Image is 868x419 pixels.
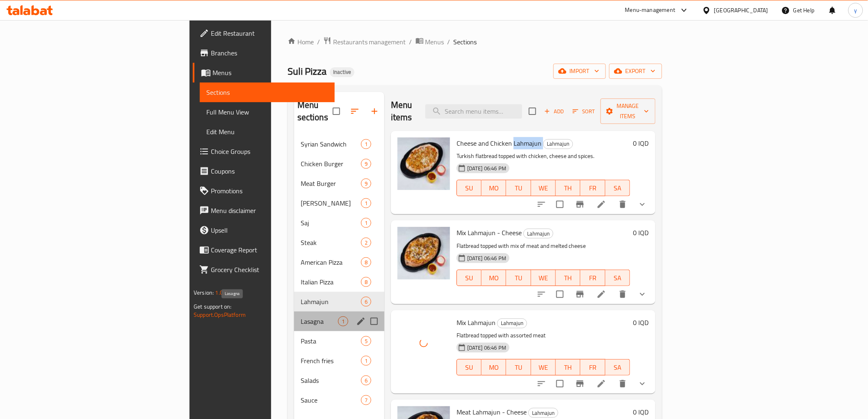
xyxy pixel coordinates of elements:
[509,182,528,194] span: TU
[361,395,371,405] div: items
[633,284,652,304] button: show more
[609,272,627,284] span: SA
[301,356,361,366] span: French fries
[559,362,577,373] span: TH
[448,37,450,47] li: /
[211,265,328,275] span: Grocery Checklist
[361,375,371,385] div: items
[559,272,577,284] span: TH
[457,227,522,239] span: Mix Lahmajun - Cheese
[556,180,580,196] button: TH
[464,254,509,262] span: [DATE] 06:46 PM
[596,289,606,299] a: Edit menu item
[361,257,371,267] div: items
[485,182,503,194] span: MO
[301,218,361,228] span: Saj
[294,351,384,371] div: French fries1
[211,28,328,38] span: Edit Restaurant
[567,105,601,118] span: Sort items
[633,406,649,418] h6: 0 IQD
[338,318,348,325] span: 1
[301,297,361,307] span: Lahmajun
[345,101,365,121] span: Sort sections
[531,359,556,375] button: WE
[613,374,633,394] button: delete
[464,165,509,172] span: [DATE] 06:46 PM
[457,330,630,341] p: Flatbread topped with assorted meat
[294,174,384,193] div: Meat Burger9
[301,336,361,346] span: Pasta
[294,134,384,154] div: Syrian Sandwich1
[570,195,590,214] button: Branch-specific-item
[560,66,599,76] span: import
[482,270,506,286] button: MO
[506,270,531,286] button: TU
[541,105,567,118] span: Add item
[397,227,450,279] img: Mix Lahmajun - Cheese
[211,186,328,196] span: Promotions
[531,270,556,286] button: WE
[330,69,354,76] span: Inactive
[528,408,558,418] div: Lahmajun
[457,359,482,375] button: SU
[454,37,477,47] span: Sections
[570,374,590,394] button: Branch-specific-item
[524,229,553,238] span: Lahmajun
[609,64,662,79] button: export
[193,201,334,220] a: Menu disclaimer
[457,241,630,251] p: Flatbread topped with mix of meat and melted cheese
[584,362,602,373] span: FR
[211,147,328,156] span: Choice Groups
[457,151,630,161] p: Turkish flatbread topped with chicken, cheese and spices.
[596,199,606,209] a: Edit menu item
[301,179,361,188] span: Meat Burger
[294,331,384,351] div: Pasta5
[294,233,384,252] div: Steak2
[301,139,361,149] span: Syrian Sandwich
[194,309,246,320] a: Support.OpsPlatform
[605,180,630,196] button: SA
[498,318,527,328] span: Lahmajun
[301,257,361,267] div: American Pizza
[301,375,361,385] span: Salads
[361,396,371,404] span: 7
[573,107,595,116] span: Sort
[193,260,334,279] a: Grocery Checklist
[333,37,406,47] span: Restaurants management
[301,198,361,208] span: [PERSON_NAME]
[294,131,384,413] nav: Menu sections
[294,154,384,174] div: Chicken Burger9
[301,198,361,208] div: Gus
[361,238,371,247] div: items
[361,160,371,168] span: 9
[215,287,228,298] span: 1.0.0
[361,159,371,169] div: items
[212,68,328,78] span: Menus
[609,362,627,373] span: SA
[301,159,361,169] span: Chicken Burger
[193,181,334,201] a: Promotions
[194,301,231,312] span: Get support on:
[200,102,334,122] a: Full Menu View
[601,98,656,124] button: Manage items
[294,311,384,331] div: Lasagna1edit
[301,238,361,247] div: Steak
[301,395,361,405] span: Sauce
[637,379,647,389] svg: Show Choices
[535,182,553,194] span: WE
[193,142,334,161] a: Choice Groups
[584,182,602,194] span: FR
[365,101,384,121] button: Add section
[361,377,371,385] span: 6
[605,270,630,286] button: SA
[361,198,371,208] div: items
[211,245,328,255] span: Coverage Report
[570,284,590,304] button: Branch-specific-item
[556,270,580,286] button: TH
[551,375,569,392] span: Select to update
[361,219,371,227] span: 1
